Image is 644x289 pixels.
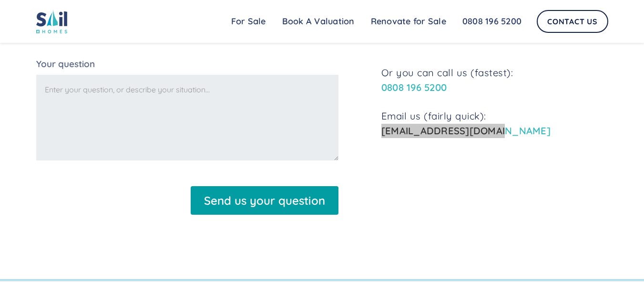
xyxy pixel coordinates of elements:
[36,60,338,69] label: Your question
[381,66,608,95] p: Or you can call us (fastest):
[223,12,274,31] a: For Sale
[191,186,338,215] input: Send us your question
[381,109,608,138] p: Email us (fairly quick):
[454,12,530,31] a: 0808 196 5200
[381,125,551,137] a: [EMAIL_ADDRESS][DOMAIN_NAME]
[537,10,608,33] a: Contact Us
[36,10,68,33] img: sail home logo colored
[274,12,363,31] a: Book A Valuation
[363,12,454,31] a: Renovate for Sale
[381,81,447,93] a: 0808 196 5200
